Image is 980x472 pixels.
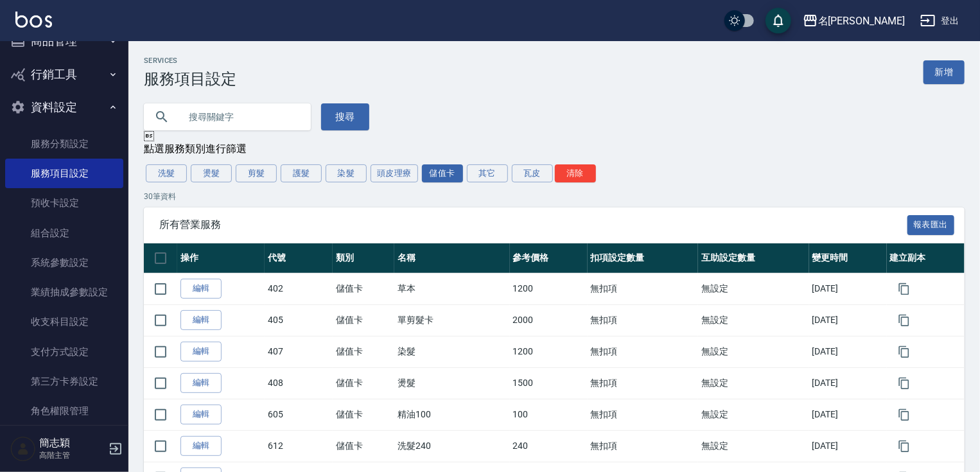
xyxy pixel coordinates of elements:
a: 組合設定 [5,218,123,248]
td: 單剪髮卡 [394,304,510,336]
img: Logo [15,12,52,28]
p: 高階主管 [39,450,105,461]
td: 洗髮240 [394,430,510,462]
th: 變更時間 [809,243,887,274]
a: 編輯 [180,436,222,456]
a: 報表匯出 [907,218,955,230]
td: 612 [265,430,333,462]
td: 儲值卡 [333,273,394,304]
button: 儲值卡 [422,164,463,182]
td: [DATE] [809,304,887,336]
td: 儲值卡 [333,367,394,399]
a: 預收卡設定 [5,188,123,218]
td: 1200 [510,336,588,367]
a: 新增 [923,60,965,84]
td: 儲值卡 [333,430,394,462]
button: save [766,8,791,33]
button: 清除 [555,164,596,182]
td: 100 [510,399,588,430]
button: 資料設定 [5,91,123,124]
button: 登出 [915,9,965,33]
td: 無設定 [698,367,809,399]
th: 建立副本 [887,243,965,274]
a: 服務分類設定 [5,129,123,159]
td: 儲值卡 [333,304,394,336]
button: 護髮 [281,164,322,182]
a: 編輯 [180,405,222,424]
button: 染髮 [326,164,367,182]
a: 角色權限管理 [5,396,123,426]
td: 無設定 [698,430,809,462]
a: 業績抽成參數設定 [5,277,123,307]
th: 代號 [265,243,333,274]
a: 編輯 [180,342,222,362]
td: 408 [265,367,333,399]
td: 燙髮 [394,367,510,399]
a: 收支科目設定 [5,307,123,337]
td: 402 [265,273,333,304]
h2: Services [144,57,236,65]
td: 無扣項 [588,399,698,430]
img: Person [10,436,36,462]
p: 30 筆資料 [144,191,965,202]
h3: 服務項目設定 [144,70,236,88]
a: 系統參數設定 [5,248,123,277]
button: 搜尋 [321,103,369,130]
td: 無扣項 [588,367,698,399]
td: 無扣項 [588,430,698,462]
td: 2000 [510,304,588,336]
td: 1500 [510,367,588,399]
td: 240 [510,430,588,462]
a: 支付方式設定 [5,337,123,367]
th: 扣項設定數量 [588,243,698,274]
td: 儲值卡 [333,399,394,430]
td: 無扣項 [588,304,698,336]
button: 其它 [467,164,508,182]
h5: 簡志穎 [39,437,105,450]
td: [DATE] [809,430,887,462]
td: [DATE] [809,399,887,430]
td: 1200 [510,273,588,304]
button: 瓦皮 [512,164,553,182]
div: 名[PERSON_NAME] [818,13,905,29]
a: 編輯 [180,310,222,330]
td: 儲值卡 [333,336,394,367]
div: 點選服務類別進行篩選 [144,143,965,156]
a: 第三方卡券設定 [5,367,123,396]
td: 無設定 [698,399,809,430]
button: 洗髮 [146,164,187,182]
input: 搜尋關鍵字 [180,100,301,134]
a: 編輯 [180,279,222,299]
td: 407 [265,336,333,367]
td: 無設定 [698,304,809,336]
td: 無設定 [698,273,809,304]
button: 行銷工具 [5,58,123,91]
td: 染髮 [394,336,510,367]
button: 燙髮 [191,164,232,182]
th: 類別 [333,243,394,274]
td: [DATE] [809,367,887,399]
td: 無設定 [698,336,809,367]
td: [DATE] [809,273,887,304]
button: 剪髮 [236,164,277,182]
th: 操作 [177,243,265,274]
a: 編輯 [180,373,222,393]
button: 名[PERSON_NAME] [798,8,910,34]
th: 參考價格 [510,243,588,274]
td: 無扣項 [588,273,698,304]
th: 互助設定數量 [698,243,809,274]
td: 405 [265,304,333,336]
button: 商品管理 [5,24,123,58]
td: 無扣項 [588,336,698,367]
span: 所有營業服務 [159,218,907,231]
th: 名稱 [394,243,510,274]
button: 頭皮理療 [371,164,418,182]
td: 605 [265,399,333,430]
a: 服務項目設定 [5,159,123,188]
td: [DATE] [809,336,887,367]
td: 精油100 [394,399,510,430]
button: 報表匯出 [907,215,955,235]
td: 草本 [394,273,510,304]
